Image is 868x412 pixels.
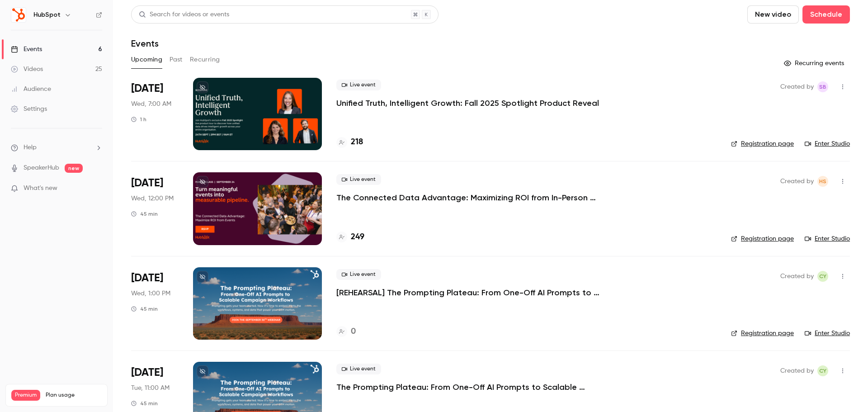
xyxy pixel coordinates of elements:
[817,365,828,376] span: Celine Yung
[190,52,220,67] button: Recurring
[131,271,163,285] span: [DATE]
[802,5,850,24] button: Schedule
[131,289,170,298] span: Wed, 1:00 PM
[11,8,26,22] img: HubSpot
[819,365,826,376] span: CY
[139,10,229,19] div: Search for videos or events
[819,81,826,92] span: SB
[336,287,608,298] a: [REHEARSAL] The Prompting Plateau: From One-Off AI Prompts to Scalable Campaign Workflows
[780,176,814,187] span: Created by
[747,5,799,24] button: New video
[351,231,364,243] h4: 249
[731,139,794,148] a: Registration page
[11,85,51,94] div: Audience
[817,271,828,282] span: Celine Yung
[336,326,356,338] a: 0
[131,267,179,340] div: Sep 24 Wed, 3:00 PM (America/New York)
[780,81,814,92] span: Created by
[131,305,158,313] div: 45 min
[131,52,162,67] button: Upcoming
[336,364,381,374] span: Live event
[11,45,42,54] div: Events
[11,390,40,401] span: Premium
[11,143,102,152] li: help-dropdown-opener
[336,192,608,203] a: The Connected Data Advantage: Maximizing ROI from In-Person Events
[336,174,381,185] span: Live event
[131,365,163,380] span: [DATE]
[336,80,381,90] span: Live event
[131,116,146,123] div: 1 h
[24,184,57,193] span: What's new
[819,176,826,187] span: HS
[805,234,850,243] a: Enter Studio
[131,38,159,49] h1: Events
[805,139,850,148] a: Enter Studio
[131,81,163,96] span: [DATE]
[805,329,850,338] a: Enter Studio
[780,365,814,376] span: Created by
[731,234,794,243] a: Registration page
[131,400,158,407] div: 45 min
[351,136,363,148] h4: 218
[336,269,381,280] span: Live event
[33,10,61,19] h6: HubSpot
[817,176,828,187] span: Heather Smyth
[351,326,356,338] h4: 0
[65,164,83,173] span: new
[780,56,850,71] button: Recurring events
[11,65,43,74] div: Videos
[170,52,183,67] button: Past
[46,392,102,399] span: Plan usage
[131,172,179,245] div: Sep 24 Wed, 12:00 PM (America/Denver)
[336,382,608,393] a: The Prompting Plateau: From One-Off AI Prompts to Scalable Campaign Workflows
[336,136,363,148] a: 218
[24,163,59,173] a: SpeakerHub
[731,329,794,338] a: Registration page
[336,231,364,243] a: 249
[24,143,37,152] span: Help
[817,81,828,92] span: Sharan Bansal
[11,104,47,114] div: Settings
[131,99,171,109] span: Wed, 7:00 AM
[131,384,170,393] span: Tue, 11:00 AM
[819,271,826,282] span: CY
[780,271,814,282] span: Created by
[131,78,179,150] div: Sep 24 Wed, 2:00 PM (Europe/London)
[131,210,158,218] div: 45 min
[131,176,163,190] span: [DATE]
[131,194,174,203] span: Wed, 12:00 PM
[336,98,599,109] a: Unified Truth, Intelligent Growth: Fall 2025 Spotlight Product Reveal
[91,185,102,193] iframe: Noticeable Trigger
